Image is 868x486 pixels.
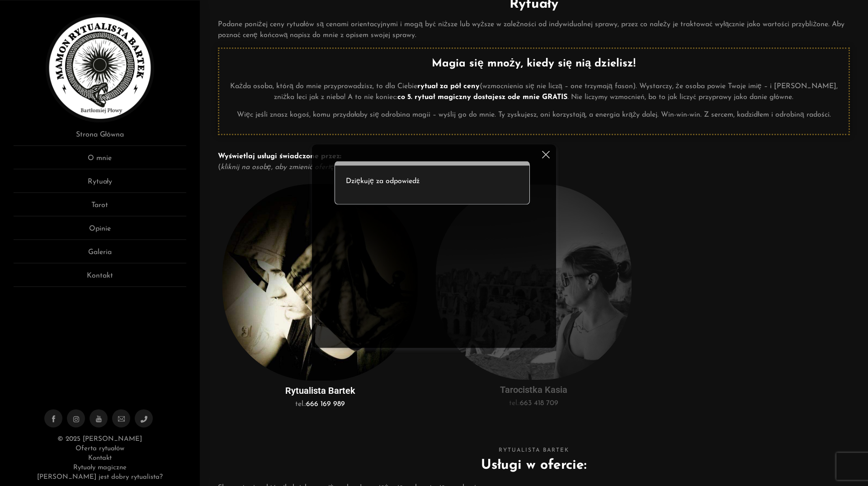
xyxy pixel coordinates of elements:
[73,464,127,471] a: Rytuały magiczne
[37,473,163,480] a: [PERSON_NAME] jest dobry rytualista?
[14,223,186,240] a: Opinie
[88,454,112,461] a: Kontakt
[218,151,850,173] p: ( )
[14,152,186,169] a: O mnie
[438,398,629,409] p: tel.:
[221,164,335,171] em: kliknij na osobę, aby zmienić ofertę
[346,175,519,186] p: Dziękuję za odpowiedź
[417,83,480,90] strong: rytuał za pół ceny
[225,399,416,410] p: tel.:
[226,81,842,103] p: Każda osoba, którą do mnie przyprowadzisz, to dla Ciebie (wzmocnienia się nie liczą – one trzymaj...
[432,58,636,69] strong: Magia się mnoży, kiedy się nią dzielisz!
[14,246,186,263] a: Galeria
[306,401,345,408] a: 666 169 989
[75,445,124,452] a: Oferta rytuałów
[14,176,186,193] a: Rytuały
[542,151,550,158] img: cross.svg
[14,199,186,216] a: Tarot
[14,270,186,287] a: Kontakt
[46,14,154,122] img: Rytualista Bartek
[397,94,567,101] strong: co 5. rytuał magiczny dostajesz ode mnie GRATIS
[520,400,558,407] a: 663 418 709
[218,446,850,455] span: Rytualista Bartek
[218,455,850,476] h2: Usługi w ofercie:
[14,129,186,146] a: Strona Główna
[226,109,842,120] p: Więc jeśli znasz kogoś, komu przydałaby się odrobina magii – wyślij go do mnie. Ty zyskujesz, oni...
[218,153,341,160] strong: Wyświetlaj usługi świadczone przez:
[218,19,850,41] p: Podane poniżej ceny rytuałów są cenami orientacyjnymi i mogą być niższe lub wyższe w zależności o...
[222,385,418,396] h5: Rytualista Bartek
[436,384,632,396] h5: Tarocistka Kasia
